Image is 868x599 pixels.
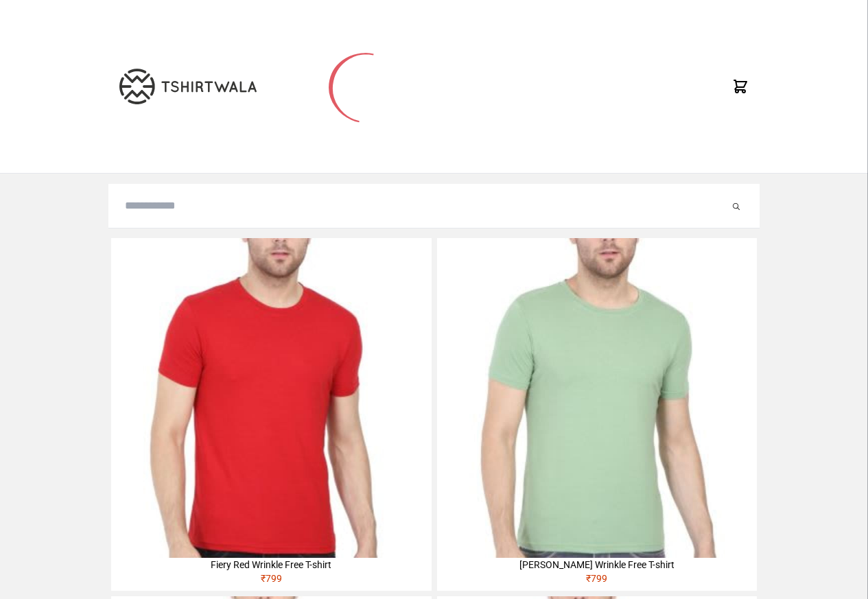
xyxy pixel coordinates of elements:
img: 4M6A2211-320x320.jpg [437,238,757,558]
div: ₹ 799 [111,572,431,591]
img: 4M6A2225-320x320.jpg [111,238,431,558]
a: [PERSON_NAME] Wrinkle Free T-shirt₹799 [437,238,757,591]
div: Fiery Red Wrinkle Free T-shirt [111,558,431,572]
a: Fiery Red Wrinkle Free T-shirt₹799 [111,238,431,591]
div: [PERSON_NAME] Wrinkle Free T-shirt [437,558,757,572]
img: TW-LOGO-400-104.png [119,69,257,104]
div: ₹ 799 [437,572,757,591]
button: Submit your search query. [729,198,743,214]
